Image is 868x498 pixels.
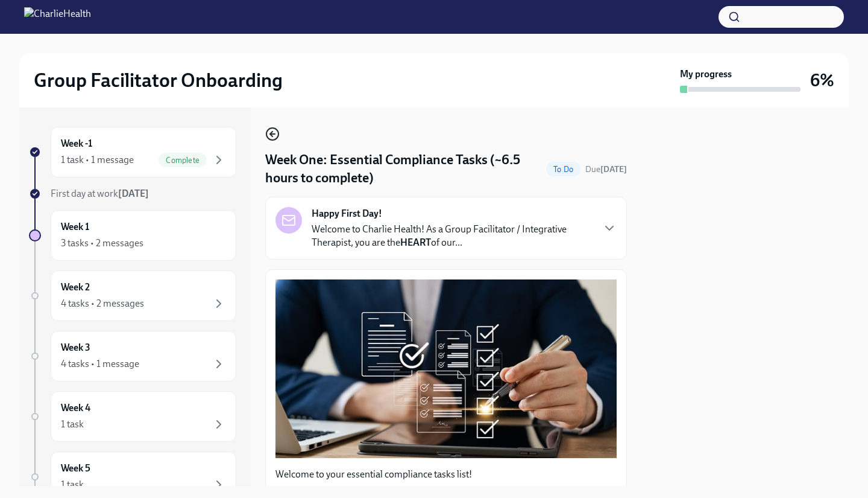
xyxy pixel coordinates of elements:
div: 1 task [61,418,84,431]
h4: Week One: Essential Compliance Tasks (~6.5 hours to complete) [265,151,541,187]
a: Week 41 task [29,391,236,442]
div: 4 tasks • 2 messages [61,297,144,310]
div: 4 tasks • 1 message [61,357,139,371]
h6: Week 4 [61,401,90,415]
span: September 22nd, 2025 10:00 [585,164,627,175]
a: Week 24 tasks • 2 messages [29,270,236,321]
span: To Do [546,165,580,174]
h2: Group Facilitator Onboarding [34,68,283,92]
h6: Week 3 [61,341,90,354]
img: CharlieHealth [24,7,91,27]
h6: Week -1 [61,137,92,150]
strong: [DATE] [118,188,149,199]
div: 3 tasks • 2 messages [61,237,143,250]
h6: Week 1 [61,220,89,234]
button: Zoom image [275,279,617,458]
h6: Week 5 [61,462,90,475]
div: 1 task • 1 message [61,153,134,167]
a: Week 34 tasks • 1 message [29,331,236,381]
strong: Happy First Day! [312,207,382,220]
strong: HEART [400,237,431,248]
a: Week -11 task • 1 messageComplete [29,127,236,177]
span: Due [585,164,627,174]
span: Complete [159,156,207,165]
strong: My progress [680,68,732,81]
a: First day at work[DATE] [29,187,236,200]
div: 1 task [61,478,84,491]
strong: [DATE] [600,164,627,174]
p: Welcome to Charlie Health! As a Group Facilitator / Integrative Therapist, you are the of our... [312,223,593,249]
a: Week 13 tasks • 2 messages [29,210,236,261]
p: Welcome to your essential compliance tasks list! [275,468,617,481]
h3: 6% [810,69,834,91]
span: First day at work [51,188,149,199]
h6: Week 2 [61,281,90,294]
